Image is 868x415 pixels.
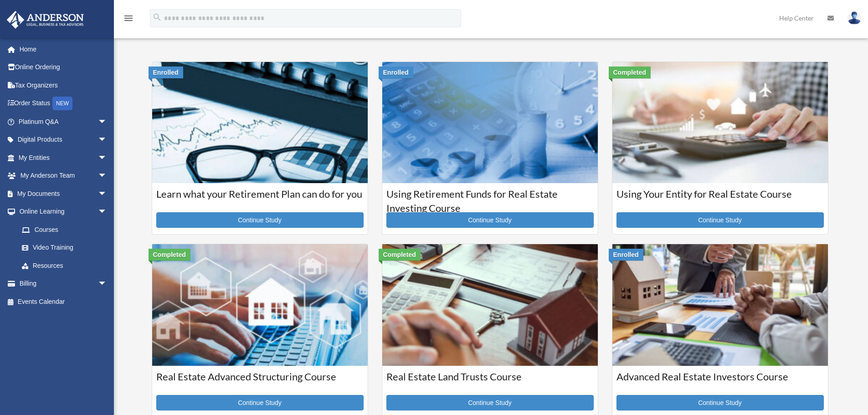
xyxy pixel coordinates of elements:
span: arrow_drop_down [98,203,116,221]
a: Platinum Q&Aarrow_drop_down [6,113,121,131]
div: Completed [379,249,421,261]
img: Anderson Advisors Platinum Portal [4,11,87,29]
a: My Anderson Teamarrow_drop_down [6,167,121,185]
div: Enrolled [609,249,643,261]
span: arrow_drop_down [98,149,116,167]
a: Continue Study [386,212,594,228]
span: arrow_drop_down [98,113,116,131]
a: Continue Study [616,395,824,410]
div: Completed [149,249,190,261]
a: Order StatusNEW [6,94,121,113]
span: arrow_drop_down [98,167,116,185]
a: Video Training [13,239,121,257]
a: Continue Study [156,395,364,410]
a: My Entitiesarrow_drop_down [6,149,121,167]
a: Online Learningarrow_drop_down [6,203,121,221]
span: arrow_drop_down [98,131,116,149]
a: Digital Productsarrow_drop_down [6,131,121,149]
div: Enrolled [149,67,183,78]
a: menu [123,16,134,24]
a: Billingarrow_drop_down [6,275,121,293]
div: Completed [609,67,651,78]
a: Events Calendar [6,292,121,311]
div: NEW [52,97,72,110]
div: Enrolled [379,67,413,78]
h3: Advanced Real Estate Investors Course [616,370,824,393]
i: search [152,12,162,22]
a: Resources [13,256,121,275]
a: Online Ordering [6,58,121,77]
a: Continue Study [616,212,824,228]
a: Continue Study [386,395,594,410]
a: Courses [13,220,116,239]
span: arrow_drop_down [98,184,116,203]
a: Home [6,40,121,58]
i: menu [123,13,134,24]
h3: Using Your Entity for Real Estate Course [616,187,824,210]
span: arrow_drop_down [98,275,116,293]
a: My Documentsarrow_drop_down [6,184,121,203]
h3: Real Estate Land Trusts Course [386,370,594,393]
img: User Pic [847,11,861,25]
a: Continue Study [156,212,364,228]
h3: Learn what your Retirement Plan can do for you [156,187,364,210]
h3: Real Estate Advanced Structuring Course [156,370,364,393]
h3: Using Retirement Funds for Real Estate Investing Course [386,187,594,210]
a: Tax Organizers [6,76,121,94]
